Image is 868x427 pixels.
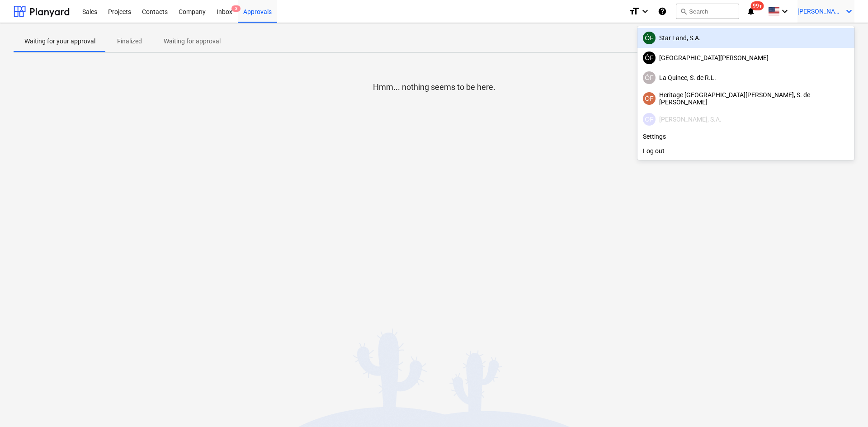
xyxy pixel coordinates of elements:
div: Log out [637,144,854,158]
span: OF [645,116,653,123]
div: Óscar Francés [643,92,656,105]
div: Widget de chat [823,384,868,427]
div: Óscar Francés [643,52,656,64]
div: La Quince, S. de R.L. [643,71,849,84]
div: Settings [637,129,854,144]
span: ÓF [645,34,653,42]
div: Star Land, S.A. [643,32,849,44]
span: ÓF [645,74,653,81]
div: [PERSON_NAME], S.A. [643,113,849,126]
div: Óscar Francés [643,71,656,84]
iframe: Chat Widget [823,384,868,427]
div: Heritage [GEOGRAPHIC_DATA][PERSON_NAME], S. de [PERSON_NAME] [643,91,849,106]
span: ÓF [645,95,653,102]
div: [GEOGRAPHIC_DATA][PERSON_NAME] [643,52,849,64]
div: Óscar Francés [643,32,656,44]
div: Oscar Frances [643,113,656,126]
span: ÓF [645,54,653,61]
